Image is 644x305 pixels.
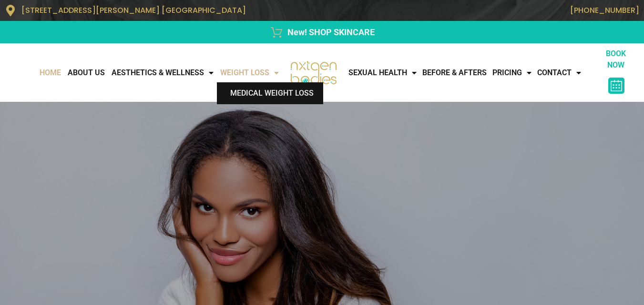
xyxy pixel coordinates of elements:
[346,63,419,82] a: Sexual Health
[490,63,534,82] a: Pricing
[5,26,639,39] a: New! SHOP SKINCARE
[64,63,108,82] a: About Us
[108,63,217,82] a: AESTHETICS & WELLNESS
[534,63,584,82] a: CONTACT
[36,63,64,82] a: Home
[5,63,282,82] nav: Menu
[217,82,323,104] ul: WEIGHT LOSS
[217,63,282,82] a: WEIGHT LOSS
[285,26,375,39] span: New! SHOP SKINCARE
[597,48,635,71] p: BOOK NOW
[21,5,246,16] span: [STREET_ADDRESS][PERSON_NAME] [GEOGRAPHIC_DATA]
[419,63,490,82] a: Before & Afters
[346,63,597,82] nav: Menu
[217,82,323,104] a: Medical Weight Loss
[327,6,640,15] p: [PHONE_NUMBER]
